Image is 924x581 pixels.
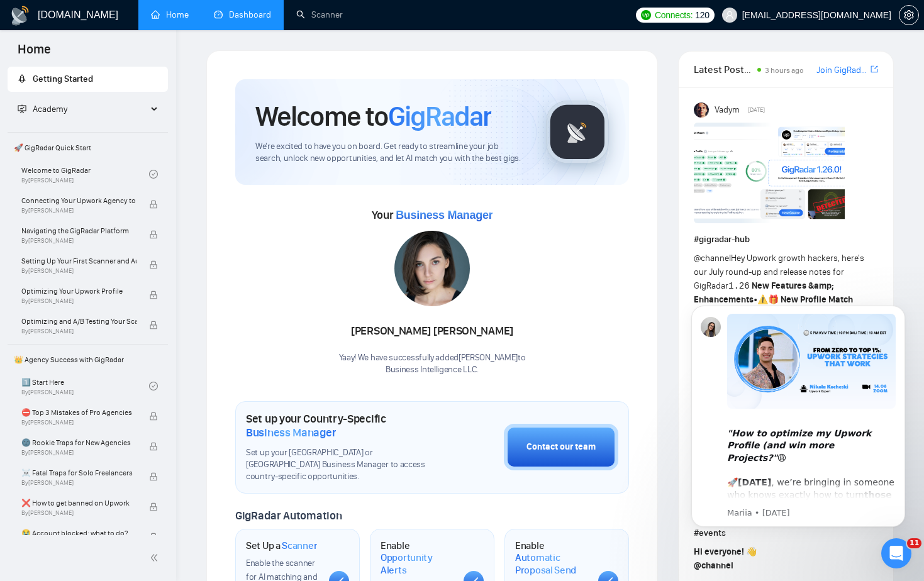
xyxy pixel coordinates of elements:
span: lock [149,230,158,239]
span: Connecting Your Upwork Agency to GigRadar [21,194,136,207]
span: fund-projection-screen [18,104,26,113]
span: By [PERSON_NAME] [21,509,136,517]
span: By [PERSON_NAME] [21,267,136,275]
h1: Set up your Country-Specific [246,412,441,440]
div: Yaay! We have successfully added [PERSON_NAME] to [339,352,526,376]
span: Vadym [715,103,740,117]
span: 🌚 Rookie Traps for New Agencies [21,436,136,449]
h1: Set Up a [246,539,317,552]
span: Getting Started [33,74,93,84]
span: ⛔ Top 3 Mistakes of Pro Agencies [21,406,136,419]
span: lock [149,200,158,209]
span: user [725,11,734,19]
span: 🚀 GigRadar Quick Start [9,135,167,160]
span: Home [8,40,61,67]
a: searchScanner [296,9,343,20]
span: Hey Upwork growth hackers, here's our July round-up and release notes for GigRadar • is your prof... [694,253,864,319]
span: 3 hours ago [765,66,804,75]
span: 😭 Account blocked: what to do? [21,527,136,539]
span: double-left [150,551,162,564]
h1: Welcome to [255,99,491,133]
span: By [PERSON_NAME] [21,419,136,426]
span: Navigating the GigRadar Platform [21,224,136,237]
span: 👑 Agency Success with GigRadar [9,347,167,372]
a: homeHome [151,9,189,20]
span: Your [372,208,493,222]
img: logo [10,6,30,26]
a: dashboardDashboard [214,9,271,20]
span: Academy [33,104,67,114]
span: lock [149,290,158,299]
code: 1.26 [728,281,750,291]
span: export [871,64,878,74]
span: Business Manager [246,426,336,440]
span: We're excited to have you on board. Get ready to streamline your job search, unlock new opportuni... [255,141,526,165]
span: setting [899,10,918,20]
span: Scanner [282,539,317,552]
span: By [PERSON_NAME] [21,237,136,245]
div: Contact our team [526,440,596,454]
span: By [PERSON_NAME] [21,449,136,456]
span: rocket [18,74,26,83]
span: lock [149,412,158,421]
span: Academy [18,104,67,114]
span: lock [149,442,158,451]
div: [PERSON_NAME] [PERSON_NAME] [339,321,526,342]
span: [DATE] [748,104,765,116]
span: By [PERSON_NAME] [21,297,136,305]
p: Business Intelligence LLC . [339,364,526,376]
span: Set up your [GEOGRAPHIC_DATA] or [GEOGRAPHIC_DATA] Business Manager to access country-specific op... [246,447,441,483]
h1: Enable [381,539,454,577]
h1: # gigradar-hub [694,233,878,246]
span: By [PERSON_NAME] [21,207,136,214]
button: Contact our team [504,424,618,470]
span: check-circle [149,170,158,179]
span: Setting Up Your First Scanner and Auto-Bidder [21,255,136,267]
span: By [PERSON_NAME] [21,479,136,487]
img: Vadym [694,102,709,118]
img: F09AC4U7ATU-image.png [694,123,845,223]
span: @channel [694,253,731,263]
iframe: Intercom notifications message [672,287,924,547]
img: gigradar-logo.png [546,101,609,163]
span: Latest Posts from the GigRadar Community [694,62,754,77]
span: 👋 [746,546,757,557]
span: 11 [907,538,921,548]
span: By [PERSON_NAME] [21,328,136,335]
img: 1706120953643-multi-244.jpg [394,231,470,306]
span: check-circle [149,382,158,390]
button: setting [899,5,919,25]
span: GigRadar Automation [235,509,342,523]
span: lock [149,472,158,481]
h1: Enable [515,539,588,577]
span: GigRadar [388,99,491,133]
span: lock [149,321,158,329]
strong: New Features &amp; Enhancements [694,280,834,305]
span: @channel [694,560,733,571]
span: ❌ How to get banned on Upwork [21,497,136,509]
a: export [871,64,878,75]
span: ☠️ Fatal Traps for Solo Freelancers [21,467,136,479]
li: Getting Started [8,67,168,92]
span: Business Manager [396,209,493,221]
span: Optimizing Your Upwork Profile [21,285,136,297]
span: Optimizing and A/B Testing Your Scanner for Better Results [21,315,136,328]
strong: Hi everyone! [694,546,744,557]
span: Automatic Proposal Send [515,551,588,576]
iframe: Intercom live chat [881,538,911,568]
a: setting [899,10,919,20]
img: upwork-logo.png [641,10,651,20]
span: 120 [695,8,709,22]
a: 1️⃣ Start HereBy[PERSON_NAME] [21,372,149,400]
span: lock [149,533,158,541]
span: lock [149,260,158,269]
a: Join GigRadar Slack Community [816,64,868,77]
